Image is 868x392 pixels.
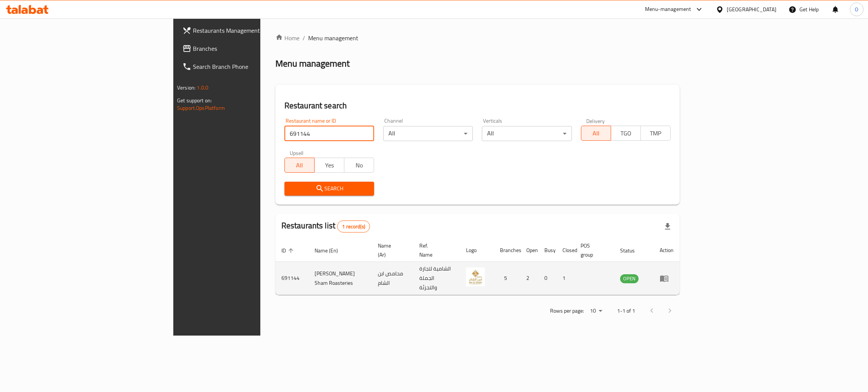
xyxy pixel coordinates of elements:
a: Support.OpsPlatform [177,103,225,113]
h2: Restaurant search [284,100,671,111]
button: All [284,158,315,173]
span: All [288,160,312,171]
div: Total records count [337,220,370,232]
td: 5 [494,262,520,295]
th: Logo [460,239,494,262]
span: Version: [177,83,196,93]
a: Search Branch Phone [176,58,318,76]
div: Rows per page: [587,305,605,317]
div: Menu [660,274,674,283]
input: Search for restaurant name or ID.. [284,126,374,141]
span: Get support on: [177,96,212,105]
th: Branches [494,239,520,262]
h2: Restaurants list [281,220,370,232]
th: Busy [538,239,556,262]
span: 1.0.0 [197,83,208,93]
button: Yes [314,158,344,173]
span: Branches [193,44,312,53]
button: TGO [611,126,641,141]
span: No [347,160,371,171]
span: Status [620,246,645,255]
span: All [584,128,608,139]
span: ID [281,246,296,255]
span: TMP [644,128,668,139]
div: Menu-management [645,5,691,14]
label: Upsell [290,150,304,155]
td: [PERSON_NAME] Sham Roasteries [309,262,372,295]
p: Rows per page: [550,306,584,316]
span: 1 record(s) [338,223,370,230]
p: 1-1 of 1 [617,306,635,316]
span: POS group [581,241,605,259]
a: Restaurants Management [176,21,318,40]
button: All [581,126,611,141]
div: [GEOGRAPHIC_DATA] [727,5,776,14]
th: Open [520,239,538,262]
span: Name (En) [315,246,348,255]
td: 0 [538,262,556,295]
div: All [482,126,572,141]
h2: Menu management [275,58,350,70]
button: Search [284,182,374,196]
span: Yes [318,160,341,171]
td: 2 [520,262,538,295]
span: Menu management [308,33,358,43]
td: 1 [556,262,575,295]
button: No [344,158,374,173]
label: Delivery [586,118,605,123]
a: Branches [176,40,318,58]
span: Search [290,184,368,193]
button: TMP [640,126,671,141]
th: Closed [556,239,575,262]
td: محامص ابن الشام [372,262,413,295]
span: Search Branch Phone [193,62,312,71]
img: Ibn Al Sham Roasteries [466,267,485,286]
span: Restaurants Management [193,26,312,35]
span: Ref. Name [419,241,451,259]
td: الشامية لتجارة الجملة والتجزئة [413,262,460,295]
span: TGO [614,128,638,139]
span: Name (Ar) [378,241,404,259]
th: Action [654,239,680,262]
span: OPEN [620,274,639,283]
span: O [855,5,858,14]
table: enhanced table [275,239,680,295]
div: Export file [659,217,677,236]
nav: breadcrumb [275,33,680,43]
div: All [383,126,473,141]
